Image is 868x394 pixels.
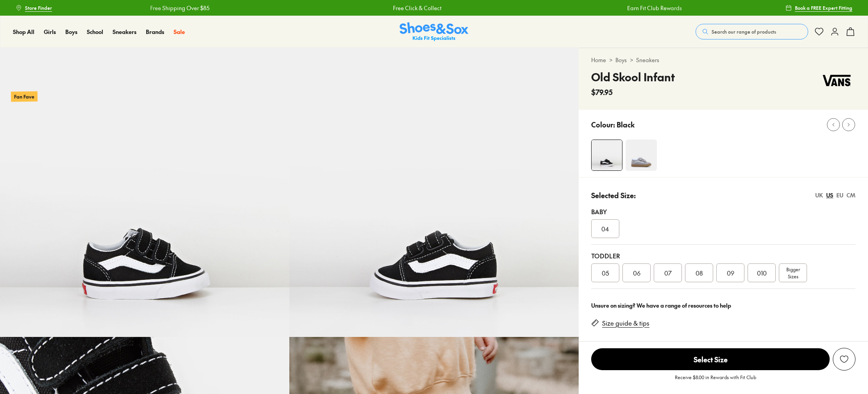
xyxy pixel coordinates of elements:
button: Search our range of products [696,24,808,39]
span: Sneakers [113,28,136,36]
div: UK [815,191,823,199]
span: Select Size [591,348,830,370]
span: Book a FREE Expert Fitting [795,4,852,11]
a: Shop All [13,28,34,36]
a: Earn Fit Club Rewards [626,4,681,12]
a: Brands [146,28,164,36]
img: Vendor logo [818,69,855,92]
a: Sale [174,28,185,36]
img: SNS_Logo_Responsive.svg [400,22,468,41]
button: Select Size [591,348,830,371]
p: Receive $8.00 in Rewards with Fit Club [675,374,756,388]
span: Search our range of products [712,28,776,35]
span: 010 [757,268,767,278]
p: Black [617,119,635,130]
span: School [87,28,103,36]
span: 09 [727,268,734,278]
a: Free Click & Collect [392,4,441,12]
a: School [87,28,103,36]
a: Sneakers [113,28,136,36]
span: 05 [602,268,609,278]
span: Girls [44,28,56,36]
a: Home [591,56,606,64]
span: 04 [601,224,609,233]
a: Size guide & tips [602,319,649,328]
span: $79.95 [591,87,613,97]
a: Sneakers [636,56,659,64]
a: Boys [615,56,627,64]
div: Unsure on sizing? We have a range of resources to help [591,301,855,310]
a: Book a FREE Expert Fitting [786,1,852,15]
span: 07 [664,268,672,278]
p: Selected Size: [591,190,636,201]
span: Brands [146,28,164,36]
a: Girls [44,28,56,36]
a: Store Finder [16,1,52,15]
span: Boys [65,28,77,36]
a: Boys [65,28,77,36]
div: > > [591,56,855,64]
p: Colour: [591,119,615,130]
p: Fan Fave [11,91,38,102]
h4: Old Skool Infant [591,69,675,85]
div: EU [836,191,843,199]
div: Toddler [591,251,855,260]
a: Free Shipping Over $85 [149,4,209,12]
a: Shoes & Sox [400,22,468,41]
img: 13_1 [289,48,579,337]
span: Store Finder [25,4,52,11]
span: Sale [174,28,185,36]
span: 08 [696,268,703,278]
div: CM [846,191,855,199]
div: US [826,191,833,199]
span: 06 [633,268,640,278]
button: Add to Wishlist [833,348,855,371]
img: 11_1 [592,140,622,170]
span: Shop All [13,28,34,36]
span: Bigger Sizes [786,266,800,280]
div: Baby [591,207,855,216]
img: 4-538839_1 [626,140,657,171]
